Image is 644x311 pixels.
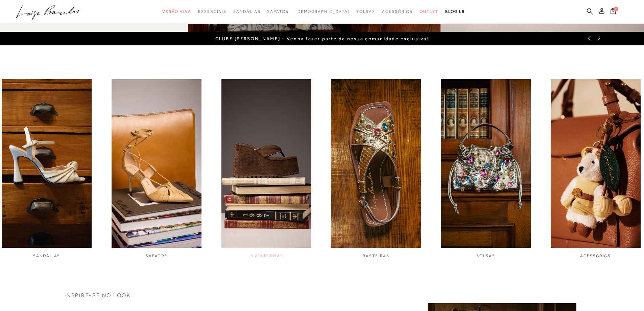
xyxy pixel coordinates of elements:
[198,5,226,18] a: categoryNavScreenReaderText
[33,253,60,258] span: SANDÁLIAS
[215,36,429,41] a: CLUBE [PERSON_NAME] - Venha fazer parte da nossa comunidade exclusiva!
[112,79,201,248] img: imagem do link
[146,253,167,258] span: SAPATOS
[441,79,531,248] img: imagem do link
[221,79,311,248] img: imagem do link
[382,5,413,18] a: categoryNavScreenReaderText
[331,79,421,248] img: imagem do link
[162,9,191,14] span: Verão Viva
[233,5,260,18] a: categoryNavScreenReaderText
[162,5,191,18] a: categoryNavScreenReaderText
[363,253,389,258] span: RASTEIRAS
[476,253,495,258] span: BOLSAS
[2,79,92,259] a: imagem do link SANDÁLIAS
[382,9,413,14] span: Acessórios
[65,293,580,298] h3: INSPIRE-SE NO LOOK
[551,79,641,259] div: 6 / 6
[233,9,260,14] span: Sandálias
[267,9,288,14] span: Sapatos
[249,253,283,258] span: PLATAFORMAS
[112,79,201,259] div: 2 / 6
[331,79,421,259] div: 4 / 6
[112,79,201,259] a: imagem do link SAPATOS
[551,79,641,259] a: imagem do link ACESSÓRIOS
[356,9,375,14] span: Bolsas
[445,5,465,18] a: BLOG LB
[441,79,531,259] a: imagem do link BOLSAS
[221,79,311,259] a: imagem do link PLATAFORMAS
[331,79,421,259] a: imagem do link RASTEIRAS
[198,9,226,14] span: Essenciais
[441,79,531,259] div: 5 / 6
[295,9,350,14] span: [DEMOGRAPHIC_DATA]
[295,5,350,18] a: noSubCategoriesText
[356,5,375,18] a: categoryNavScreenReaderText
[609,7,618,17] button: 0
[420,5,438,18] a: categoryNavScreenReaderText
[221,79,311,259] div: 3 / 6
[2,79,92,259] div: 1 / 6
[614,7,618,12] span: 0
[580,253,611,258] span: ACESSÓRIOS
[420,9,438,14] span: Outlet
[2,79,92,248] img: imagem do link
[267,5,288,18] a: categoryNavScreenReaderText
[445,9,465,14] span: BLOG LB
[551,79,641,248] img: imagem do link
